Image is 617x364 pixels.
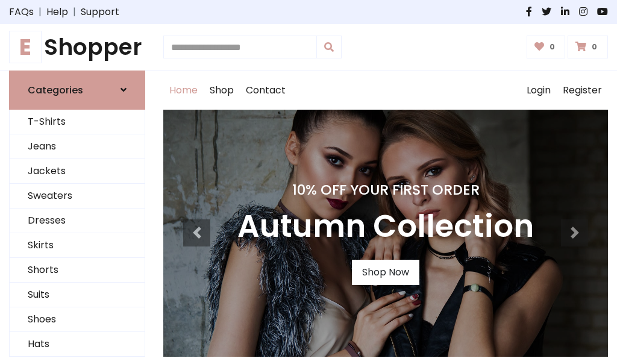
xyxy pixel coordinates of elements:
[46,5,68,19] a: Help
[240,71,292,110] a: Contact
[521,71,557,110] a: Login
[10,134,145,159] a: Jeans
[10,283,145,307] a: Suits
[81,5,119,19] a: Support
[10,110,145,134] a: T-Shirts
[9,34,145,61] h1: Shopper
[527,36,566,58] a: 0
[568,36,608,58] a: 0
[237,181,534,198] h4: 10% Off Your First Order
[9,34,145,61] a: EShopper
[10,233,145,258] a: Skirts
[547,42,558,52] span: 0
[10,332,145,357] a: Hats
[163,71,204,110] a: Home
[10,184,145,209] a: Sweaters
[589,42,600,52] span: 0
[352,260,419,285] a: Shop Now
[204,71,240,110] a: Shop
[34,5,46,19] span: |
[9,5,34,19] a: FAQs
[28,84,83,96] h6: Categories
[10,307,145,332] a: Shoes
[237,208,534,245] h3: Autumn Collection
[10,258,145,283] a: Shorts
[557,71,608,110] a: Register
[9,31,42,63] span: E
[9,71,145,110] a: Categories
[68,5,81,19] span: |
[10,209,145,233] a: Dresses
[10,159,145,184] a: Jackets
